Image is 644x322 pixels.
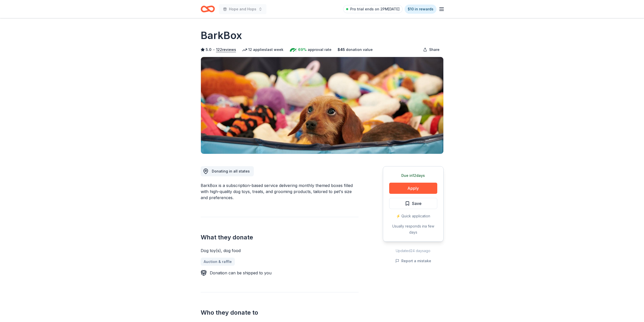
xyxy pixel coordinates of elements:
button: Apply [389,183,437,194]
span: 69% [298,47,307,53]
span: $ 45 [338,47,345,53]
h2: What they donate [201,233,359,241]
div: BarkBox is a subscription-based service delivering monthly themed boxes filled with high-quality ... [201,182,359,201]
div: 12 applies last week [242,47,283,53]
button: Report a mistake [395,258,431,264]
span: Hope and Hops [229,6,256,12]
a: Home [201,3,215,15]
span: donation value [346,47,373,53]
div: Usually responds in a few days [389,223,437,235]
span: 5.0 [206,47,212,53]
h1: BarkBox [201,28,242,43]
span: • [213,48,215,52]
div: Due in 12 days [389,173,437,179]
span: Donating in all states [212,169,250,173]
div: ⚡️ Quick application [389,213,437,219]
div: Donation can be shipped to you [210,270,272,276]
button: Hope and Hops [219,4,266,14]
a: Pro trial ends on 2PM[DATE] [343,5,403,13]
div: Dog toy(s), dog food [201,248,359,254]
a: $10 in rewards [405,5,437,14]
a: Auction & raffle [201,258,235,266]
button: Share [419,45,444,55]
span: Pro trial ends on 2PM[DATE] [350,6,400,12]
h2: Who they donate to [201,309,359,317]
span: approval rate [308,47,331,53]
img: Image for BarkBox [201,57,443,154]
div: Updated 24 days ago [383,248,444,254]
button: 122reviews [216,47,236,53]
button: Save [389,198,437,209]
span: Share [429,47,440,53]
span: Save [412,200,422,207]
